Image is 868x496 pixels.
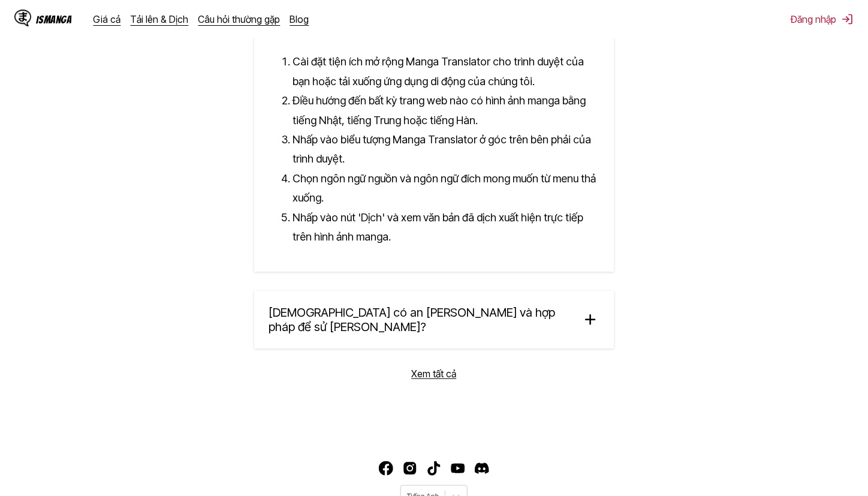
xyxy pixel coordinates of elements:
img: IsManga Instagram [403,461,417,476]
summary: [DEMOGRAPHIC_DATA] có an [PERSON_NAME] và hợp pháp để sử [PERSON_NAME]? [254,291,614,348]
img: IsManga YouTube [451,461,465,476]
img: Đăng xuất [842,13,854,25]
button: Đăng nhập [791,13,854,25]
font: Chọn ngôn ngữ nguồn và ngôn ngữ đích mong muốn từ menu thả xuống. [293,172,596,204]
font: [DEMOGRAPHIC_DATA] có an [PERSON_NAME] và hợp pháp để sử [PERSON_NAME]? [269,305,555,334]
a: Giá cả [94,13,121,25]
font: IsManga [36,14,72,25]
a: Instagram [403,461,417,476]
a: Xem tất cả [412,368,457,380]
a: Logo IsMangaIsManga [14,10,94,29]
a: TikTok [427,461,441,476]
a: Youtube [451,461,465,476]
img: cộng thêm [581,311,599,329]
a: Facebook [379,461,393,476]
img: IsManga Discord [475,461,489,476]
a: Tải lên & Dịch [131,13,189,25]
img: IsManga Facebook [379,461,393,476]
font: Cài đặt tiện ích mở rộng Manga Translator cho trình duyệt của bạn hoặc tải xuống ứng dụng di động... [293,55,584,87]
a: Bất hòa [475,461,489,476]
font: Nhấp vào nút 'Dịch' và xem văn bản đã dịch xuất hiện trực tiếp trên hình ảnh manga. [293,211,583,243]
font: Đăng nhập [791,13,837,25]
a: Blog [290,13,309,25]
a: Câu hỏi thường gặp [198,13,281,25]
font: Điều hướng đến bất kỳ trang web nào có hình ảnh manga bằng tiếng Nhật, tiếng Trung hoặc tiếng Hàn. [293,94,586,126]
img: IsManga TikTok [427,461,441,476]
img: Logo IsManga [14,10,31,26]
font: Nhấp vào biểu tượng Manga Translator ở góc trên bên phải của trình duyệt. [293,133,591,165]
